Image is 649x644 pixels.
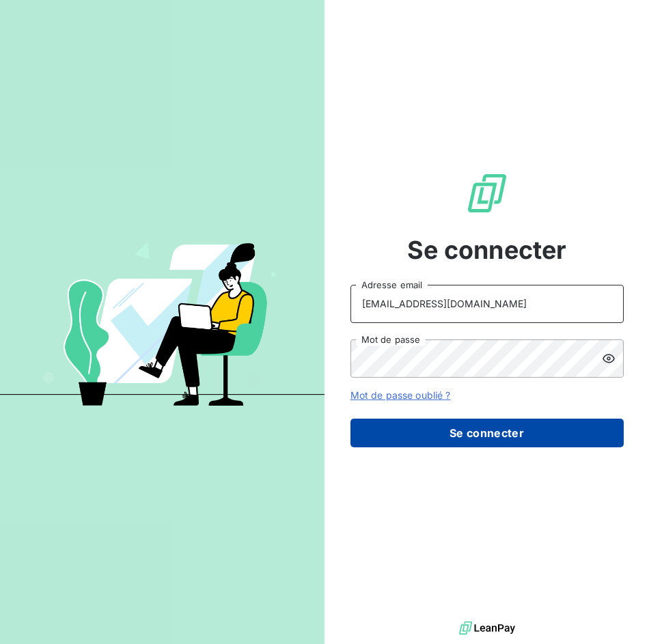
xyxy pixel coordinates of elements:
[350,419,624,447] button: Se connecter
[350,389,451,401] a: Mot de passe oublié ?
[407,232,567,268] span: Se connecter
[465,171,509,215] img: Logo LeanPay
[350,285,624,323] input: placeholder
[459,618,515,639] img: logo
